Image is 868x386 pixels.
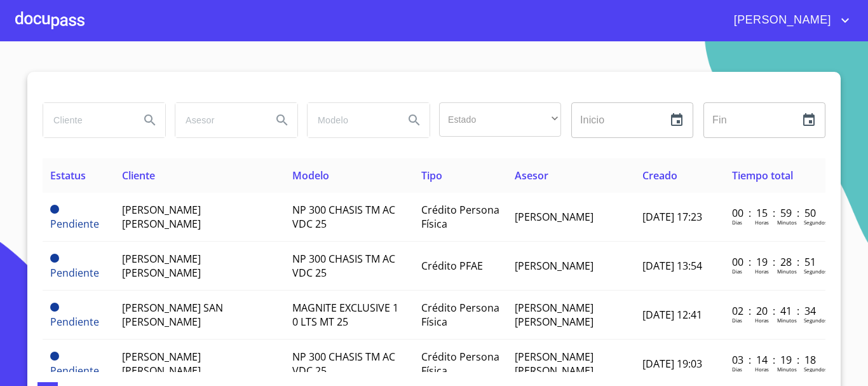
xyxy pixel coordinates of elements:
[292,252,395,280] span: NP 300 CHASIS TM AC VDC 25
[122,301,223,329] span: [PERSON_NAME] SAN [PERSON_NAME]
[421,301,499,329] span: Crédito Persona Física
[732,353,818,367] p: 03 : 14 : 19 : 18
[755,366,769,373] p: Horas
[50,315,99,329] span: Pendiente
[777,268,797,275] p: Minutos
[515,210,593,224] span: [PERSON_NAME]
[755,317,769,324] p: Horas
[50,303,59,312] span: Pendiente
[642,210,702,224] span: [DATE] 17:23
[732,304,818,318] p: 02 : 20 : 41 : 34
[421,169,442,183] span: Tipo
[732,169,793,183] span: Tiempo total
[122,169,155,183] span: Cliente
[439,102,561,137] div: ​
[50,266,99,280] span: Pendiente
[642,259,702,273] span: [DATE] 13:54
[292,350,395,378] span: NP 300 CHASIS TM AC VDC 25
[43,103,130,137] input: search
[515,169,548,183] span: Asesor
[804,219,827,226] p: Segundos
[724,10,837,31] span: [PERSON_NAME]
[732,206,818,220] p: 00 : 15 : 59 : 50
[732,268,742,275] p: Dias
[122,350,201,378] span: [PERSON_NAME] [PERSON_NAME]
[732,219,742,226] p: Dias
[755,219,769,226] p: Horas
[50,352,59,361] span: Pendiente
[777,317,797,324] p: Minutos
[642,308,702,322] span: [DATE] 12:41
[292,169,329,183] span: Modelo
[122,252,201,280] span: [PERSON_NAME] [PERSON_NAME]
[515,259,593,273] span: [PERSON_NAME]
[732,366,742,373] p: Dias
[292,301,398,329] span: MAGNITE EXCLUSIVE 1 0 LTS MT 25
[122,203,201,231] span: [PERSON_NAME] [PERSON_NAME]
[135,105,165,135] button: Search
[642,169,677,183] span: Creado
[804,366,827,373] p: Segundos
[399,105,430,135] button: Search
[724,10,853,31] button: account of current user
[292,203,395,231] span: NP 300 CHASIS TM AC VDC 25
[267,105,297,135] button: Search
[642,357,702,371] span: [DATE] 19:03
[515,350,593,378] span: [PERSON_NAME] [PERSON_NAME]
[50,205,59,214] span: Pendiente
[804,317,827,324] p: Segundos
[755,268,769,275] p: Horas
[50,217,99,231] span: Pendiente
[732,255,818,269] p: 00 : 19 : 28 : 51
[175,103,262,137] input: search
[777,219,797,226] p: Minutos
[50,364,99,378] span: Pendiente
[732,317,742,324] p: Dias
[804,268,827,275] p: Segundos
[308,103,394,137] input: search
[421,203,499,231] span: Crédito Persona Física
[421,350,499,378] span: Crédito Persona Física
[421,259,483,273] span: Crédito PFAE
[515,301,593,329] span: [PERSON_NAME] [PERSON_NAME]
[50,169,86,183] span: Estatus
[777,366,797,373] p: Minutos
[50,254,59,263] span: Pendiente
